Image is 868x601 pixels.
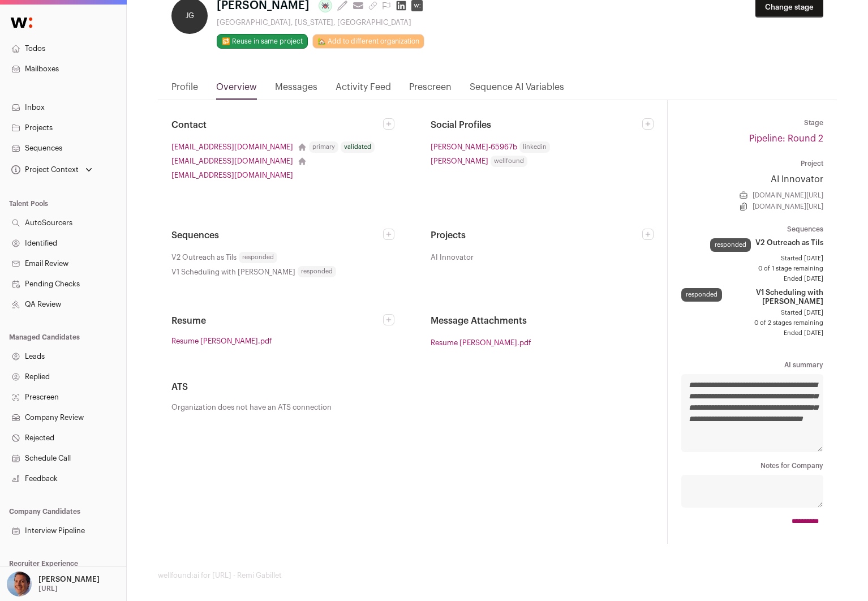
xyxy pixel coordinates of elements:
[491,156,527,167] span: wellfound
[519,141,550,153] span: linkedin
[431,118,642,132] h2: Social Profiles
[431,141,517,153] a: [PERSON_NAME]-65967b
[171,169,293,181] a: [EMAIL_ADDRESS][DOMAIN_NAME]
[171,229,383,242] h2: Sequences
[681,159,823,168] dt: Project
[171,118,383,132] h2: Contact
[431,251,474,263] span: AI Innovator
[217,34,308,49] button: 🔂 Reuse in same project
[171,337,272,346] a: Resume [PERSON_NAME].pdf
[681,225,823,234] dt: Sequences
[681,461,823,470] dt: Notes for Company
[217,18,427,27] div: [GEOGRAPHIC_DATA], [US_STATE], [GEOGRAPHIC_DATA]
[171,141,293,153] a: [EMAIL_ADDRESS][DOMAIN_NAME]
[431,155,488,167] a: [PERSON_NAME]
[38,575,100,584] p: [PERSON_NAME]
[431,337,531,349] a: Resume [PERSON_NAME].pdf
[38,584,58,593] p: [URL]
[312,34,424,49] a: 🏡 Add to different organization
[216,80,257,100] a: Overview
[5,11,38,34] img: Wellfound
[431,314,654,328] h2: Message Attachments
[341,141,375,153] div: validated
[309,141,338,153] div: primary
[431,229,642,242] h2: Projects
[275,80,317,100] a: Messages
[753,202,823,211] a: [DOMAIN_NAME][URL]
[171,266,295,278] span: V1 Scheduling with [PERSON_NAME]
[681,264,823,273] span: 0 of 1 stage remaining
[171,380,654,394] h2: ATS
[9,162,94,178] button: Open dropdown
[681,329,823,338] span: Ended [DATE]
[681,173,823,186] a: AI Innovator
[681,288,722,302] div: responded
[681,319,823,328] span: 0 of 2 stages remaining
[749,134,823,143] a: Pipeline: Round 2
[409,80,452,100] a: Prescreen
[171,403,654,412] p: Organization does not have an ATS connection
[171,314,383,328] h2: Resume
[681,274,823,284] span: Ended [DATE]
[755,238,823,247] span: V2 Outreach as Tils
[710,238,751,252] div: responded
[470,80,564,100] a: Sequence AI Variables
[298,266,336,277] span: responded
[171,80,198,100] a: Profile
[681,254,823,263] span: Started [DATE]
[681,308,823,317] span: Started [DATE]
[171,251,237,263] span: V2 Outreach as Tils
[7,572,32,596] img: 19266-medium_jpg
[9,165,79,174] div: Project Context
[681,360,823,370] dt: AI summary
[158,571,837,580] footer: wellfound:ai for [URL] - Remi Gabillet
[5,572,102,596] button: Open dropdown
[727,288,823,306] span: V1 Scheduling with [PERSON_NAME]
[171,155,293,167] a: [EMAIL_ADDRESS][DOMAIN_NAME]
[681,118,823,127] dt: Stage
[239,252,277,263] span: responded
[336,80,391,100] a: Activity Feed
[753,191,823,200] a: [DOMAIN_NAME][URL]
